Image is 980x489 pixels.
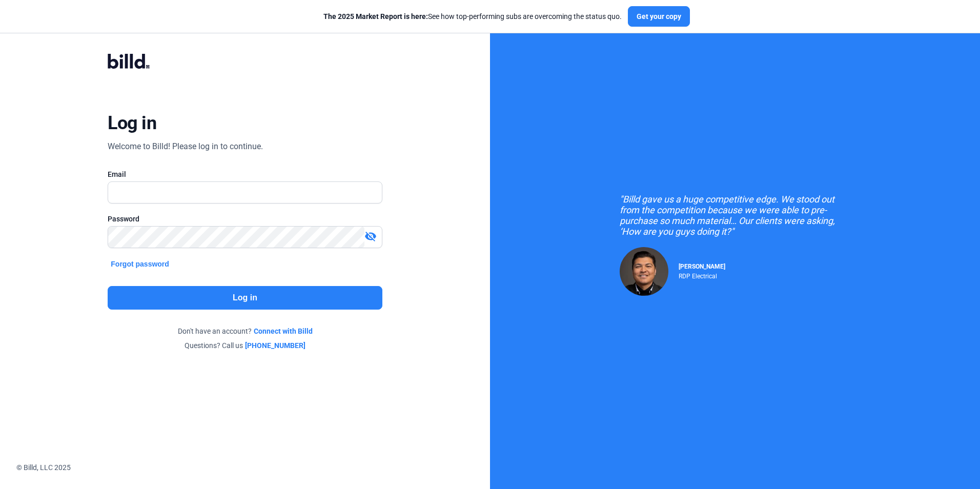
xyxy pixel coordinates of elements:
div: See how top-performing subs are overcoming the status quo. [323,11,622,22]
span: The 2025 Market Report is here: [323,12,428,21]
div: Log in [108,112,156,134]
button: Log in [108,286,382,310]
div: Password [108,214,382,224]
div: Questions? Call us [108,340,382,351]
img: Raul Pacheco [620,247,668,296]
div: Email [108,169,382,179]
div: "Billd gave us a huge competitive edge. We stood out from the competition because we were able to... [620,194,850,237]
button: Forgot password [108,258,172,270]
a: Connect with Billd [254,326,313,336]
mat-icon: visibility_off [364,230,377,242]
div: Welcome to Billd! Please log in to continue. [108,140,263,153]
button: Get your copy [628,6,690,27]
div: Don't have an account? [108,326,382,336]
div: RDP Electrical [679,270,725,280]
span: [PERSON_NAME] [679,263,725,270]
a: [PHONE_NUMBER] [245,340,305,351]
